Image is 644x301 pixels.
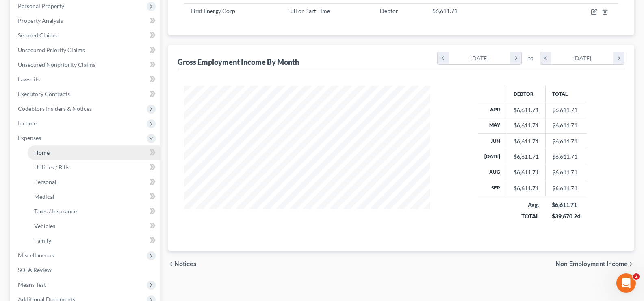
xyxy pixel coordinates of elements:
a: Unsecured Priority Claims [11,43,160,57]
div: Avg. [513,201,539,209]
span: Medical [34,193,54,200]
a: Medical [28,189,160,204]
span: Secured Claims [18,32,57,39]
th: Total [545,86,587,102]
a: Secured Claims [11,28,160,43]
span: Full or Part Time [287,7,330,14]
span: Means Test [18,281,46,288]
span: Utilities / Bills [34,164,69,171]
span: Personal Property [18,2,64,9]
div: $6,611.71 [552,201,580,209]
td: $6,611.71 [545,149,587,165]
span: $6,611.71 [432,7,458,14]
a: SOFA Review [11,263,160,277]
span: First Energy Corp [191,7,235,14]
td: $6,611.71 [545,133,587,149]
a: Taxes / Insurance [28,204,160,219]
span: Miscellaneous [18,252,54,259]
i: chevron_left [168,261,174,267]
span: Unsecured Priority Claims [18,46,85,53]
span: Personal [34,178,56,185]
button: chevron_left Notices [168,261,197,267]
td: $6,611.71 [545,102,587,118]
a: Personal [28,175,160,189]
td: $6,611.71 [545,165,587,180]
div: [DATE] [449,52,511,64]
span: Lawsuits [18,76,40,83]
td: $6,611.71 [545,118,587,133]
span: Taxes / Insurance [34,208,77,215]
span: Non Employment Income [555,261,628,267]
div: $6,611.71 [514,168,539,176]
button: Non Employment Income chevron_right [555,261,634,267]
a: Utilities / Bills [28,160,160,175]
span: Codebtors Insiders & Notices [18,105,92,112]
th: Debtor [507,86,545,102]
span: SOFA Review [18,266,52,273]
span: Vehicles [34,222,55,229]
a: Vehicles [28,219,160,233]
span: Family [34,237,51,244]
span: Home [34,149,50,156]
i: chevron_right [510,52,521,64]
i: chevron_left [438,52,449,64]
span: Executory Contracts [18,90,70,97]
a: Family [28,233,160,248]
div: $39,670.24 [552,212,580,220]
i: chevron_right [628,261,634,267]
a: Unsecured Nonpriority Claims [11,57,160,72]
th: Sep [478,180,507,196]
a: Home [28,145,160,160]
i: chevron_right [613,52,624,64]
span: 2 [633,273,640,280]
th: May [478,118,507,133]
span: Expenses [18,134,41,141]
span: Unsecured Nonpriority Claims [18,61,95,68]
div: Gross Employment Income By Month [178,57,299,67]
div: $6,611.71 [514,121,539,130]
iframe: Intercom live chat [616,273,636,293]
td: $6,611.71 [545,180,587,196]
div: [DATE] [551,52,614,64]
a: Property Analysis [11,13,160,28]
div: $6,611.71 [514,153,539,161]
i: chevron_left [540,52,551,64]
span: Debtor [380,7,398,14]
div: TOTAL [513,212,539,220]
th: Jun [478,133,507,149]
th: [DATE] [478,149,507,165]
a: Lawsuits [11,72,160,87]
th: Aug [478,165,507,180]
span: Notices [174,261,197,267]
div: $6,611.71 [514,137,539,145]
div: $6,611.71 [514,184,539,192]
span: to [528,54,533,62]
span: Income [18,120,37,127]
span: Property Analysis [18,17,63,24]
div: $6,611.71 [514,106,539,114]
th: Apr [478,102,507,118]
a: Executory Contracts [11,87,160,101]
